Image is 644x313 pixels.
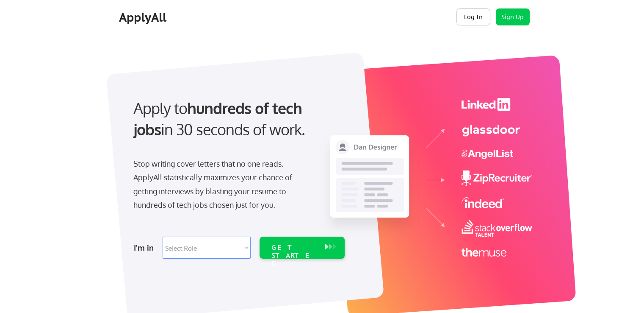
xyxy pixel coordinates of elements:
div: ApplyAll [119,10,169,25]
div: Stop writing cover letters that no one reads. ApplyAll statistically maximizes your chance of get... [133,157,307,212]
div: Apply to in 30 seconds of work. [133,98,341,140]
div: I'm in [134,241,158,254]
button: Log In [456,8,490,25]
strong: hundreds of tech jobs [133,98,306,139]
div: GET STARTED [271,243,317,268]
button: Sign Up [496,8,530,25]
